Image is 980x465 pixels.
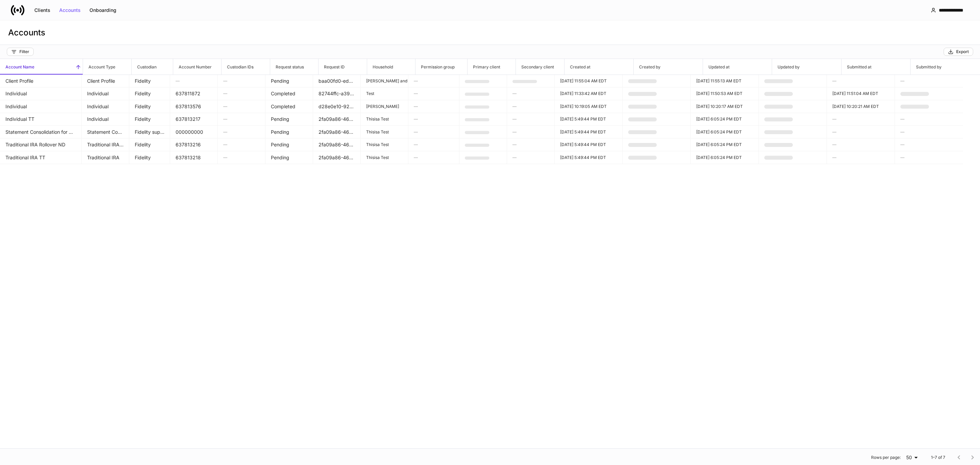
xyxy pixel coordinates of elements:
td: Fidelity [129,151,170,164]
td: 2025-09-11T22:05:24.124Z [691,139,759,151]
td: Fidelity [129,87,170,100]
h6: — [512,103,549,110]
td: 2025-09-11T21:49:44.004Z [555,139,623,151]
td: 2fa09a86-465e-4e82-a8e4-624ffa1fdc44 [313,113,361,126]
h6: — [223,154,260,161]
td: Fidelity supplemental forms [129,126,170,139]
h6: Updated at [703,64,730,70]
h6: — [414,91,454,97]
td: c8928b1a-3942-42ab-b2f0-d2f26851614a [507,75,555,87]
td: 2fa09a86-465e-4e82-a8e4-624ffa1fdc44 [313,151,361,164]
span: Account Number [173,59,221,75]
p: [PERSON_NAME] and [PERSON_NAME] [366,78,403,84]
h6: — [832,129,889,135]
button: Onboarding [85,5,121,16]
td: Fidelity [129,100,170,113]
h6: — [223,78,260,84]
td: Pending [265,126,313,139]
td: 2025-09-12T14:19:05.405Z [555,100,623,113]
td: 2025-09-11T22:05:24.124Z [691,151,759,164]
td: 000000000 [170,126,218,139]
p: [DATE] 10:20:17 AM EDT [696,104,753,109]
td: 2025-09-12T14:20:17.235Z [691,100,759,113]
td: 82744ffc-a397-43bc-87ed-a0dcd844775c [313,87,361,100]
td: Individual [82,87,129,100]
td: 2025-09-11T15:50:53.409Z [691,87,759,100]
h6: — [223,142,260,148]
p: [DATE] 10:20:21 AM EDT [832,104,889,109]
span: Household [367,59,415,75]
td: 637813576 [170,100,218,113]
h6: — [512,142,549,148]
button: Filter [7,48,34,56]
div: Export [948,49,969,54]
td: Client Profile [82,75,129,87]
h6: — [223,91,260,97]
button: Clients [30,5,55,16]
h6: — [512,116,549,123]
td: 977ae3a2-6c14-49df-a8b6-ac3c24f6078b [459,126,507,139]
p: [DATE] 6:05:24 PM EDT [696,129,753,135]
span: Created by [634,59,703,75]
p: [DATE] 11:55:13 AM EDT [696,78,753,84]
h6: Custodian IDs [222,64,254,70]
h6: — [223,116,260,123]
td: Completed [265,87,313,100]
div: Filter [11,49,29,54]
span: Primary client [468,59,516,75]
p: [DATE] 11:51:04 AM EDT [832,91,889,96]
h6: Created by [634,64,660,70]
h6: — [832,78,889,84]
h6: Permission group [415,64,455,70]
h6: Primary client [468,64,500,70]
td: Traditional IRA [82,151,129,164]
td: Pending [265,113,313,126]
h6: — [512,154,549,161]
p: [DATE] 5:49:44 PM EDT [560,116,617,122]
td: Pending [265,75,313,87]
td: 2025-09-12T14:20:21.601Z [827,100,895,113]
h6: — [414,142,454,148]
p: Thisisa Test [366,155,403,160]
td: Completed [265,100,313,113]
td: 2025-09-11T21:49:44.002Z [555,113,623,126]
h6: Custodian [132,64,157,70]
td: Statement Consolidation for Households [82,126,129,139]
td: 637811872 [170,87,218,100]
h6: — [900,154,958,161]
td: 277d3d5d-9f93-4087-9e79-436fffdc2f57 [459,113,507,126]
td: Fidelity [129,113,170,126]
h6: — [176,78,212,84]
h6: — [832,154,889,161]
h6: — [512,129,549,135]
h6: Updated by [772,64,800,70]
span: Request ID [318,59,366,75]
td: 2fa09a86-465e-4e82-a8e4-624ffa1fdc44 [313,126,361,139]
div: Clients [34,8,50,13]
td: baa00fd0-ed6d-40de-ae08-fdc08dfbdb8e [313,75,361,87]
h6: — [223,129,260,135]
p: [DATE] 11:33:42 AM EDT [560,91,617,96]
h6: — [414,154,454,161]
div: Onboarding [89,8,116,13]
td: 977ae3a2-6c14-49df-a8b6-ac3c24f6078b [459,139,507,151]
td: Pending [265,139,313,151]
h6: — [414,78,454,84]
td: 637813216 [170,139,218,151]
h6: — [832,116,889,123]
td: 277d3d5d-9f93-4087-9e79-436fffdc2f57 [459,151,507,164]
h6: Account Number [173,64,212,70]
h6: Household [367,64,393,70]
h6: Account Type [83,64,115,70]
span: Updated at [703,59,772,75]
p: Rows per page: [871,455,901,460]
h6: Secondary client [516,64,554,70]
p: [DATE] 5:49:44 PM EDT [560,129,617,135]
p: [DATE] 6:05:24 PM EDT [696,116,753,122]
td: 637813217 [170,113,218,126]
p: Test [366,91,403,96]
h6: — [832,142,889,148]
td: 2fa09a86-465e-4e82-a8e4-624ffa1fdc44 [313,139,361,151]
p: [DATE] 11:50:53 AM EDT [696,91,753,96]
div: 50 [903,454,920,461]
